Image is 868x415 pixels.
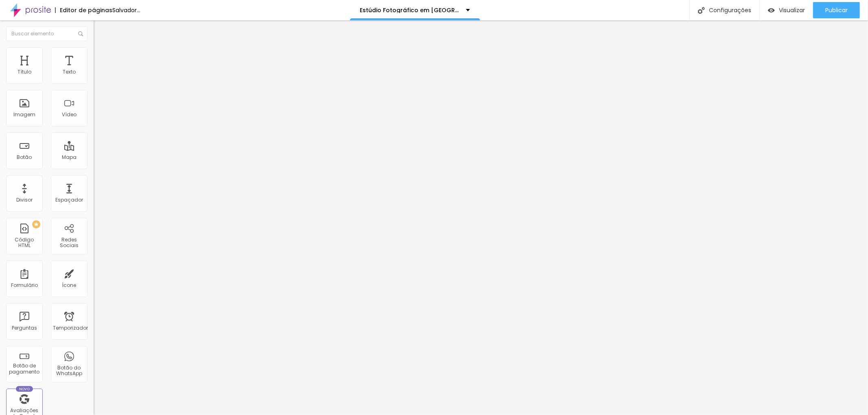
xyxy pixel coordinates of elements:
font: Ícone [62,282,77,289]
font: Imagem [13,111,35,118]
font: Visualizar [779,6,805,14]
input: Buscar elemento [6,26,87,41]
font: Botão [17,154,32,161]
button: Visualizar [760,2,813,18]
font: Espaçador [55,196,83,203]
img: view-1.svg [768,7,775,14]
font: Configurações [709,6,751,14]
font: Temporizador [53,324,88,331]
font: Código HTML [15,236,34,249]
font: Divisor [16,196,33,203]
font: Mapa [62,154,77,161]
font: Editor de páginas [60,6,112,14]
font: Texto [63,68,76,75]
font: Botão de pagamento [9,362,40,375]
font: Perguntas [12,324,37,331]
iframe: Editor [94,20,868,415]
font: Vídeo [62,111,77,118]
font: Salvador... [112,6,140,14]
img: Ícone [698,7,705,14]
font: Redes Sociais [60,236,79,249]
font: Título [17,68,31,75]
font: Formulário [11,282,38,289]
font: Publicar [825,6,848,14]
img: Ícone [78,31,83,36]
button: Publicar [813,2,860,18]
font: Novo [19,387,30,391]
font: Botão do WhatsApp [56,364,82,377]
font: Estúdio Fotográfico em [GEOGRAPHIC_DATA] [360,6,496,14]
